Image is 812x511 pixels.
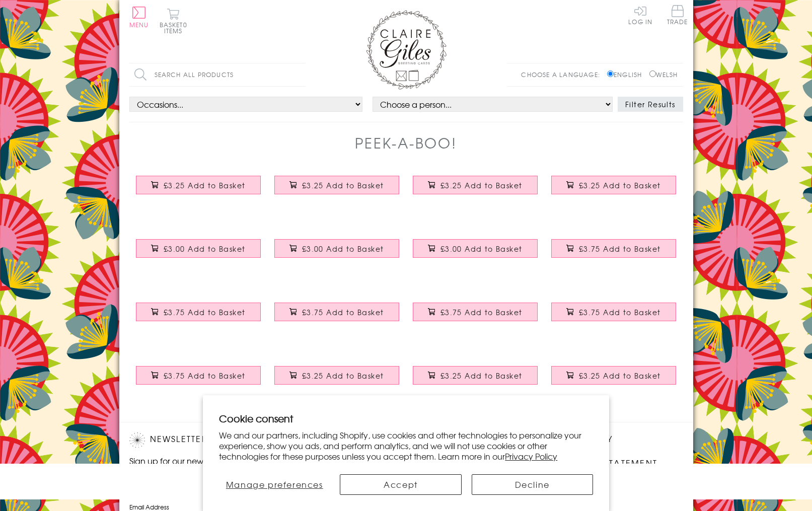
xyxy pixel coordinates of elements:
[521,70,605,79] p: Choose a language:
[545,358,683,402] a: Father's Day Card, Glasses, Happy Father's Day, See through acetate window £3.25 Add to Basket
[406,358,545,402] a: Father's Day Card, Paper Planes, Happy Father's Day, See through acetate window £3.25 Add to Basket
[551,239,676,258] button: £3.75 Add to Basket
[164,307,246,317] span: £3.75 Add to Basket
[136,239,261,258] button: £3.00 Add to Basket
[413,303,538,321] button: £3.75 Add to Basket
[164,371,246,381] span: £3.75 Add to Basket
[366,10,447,90] img: Claire Giles Greetings Cards
[649,70,678,79] label: Welsh
[274,303,399,321] button: £3.75 Add to Basket
[302,371,384,381] span: £3.25 Add to Basket
[472,474,593,495] button: Decline
[545,232,683,275] a: Mother's Day Card, Pink Spirals, Happy Mother's Day, See through acetate window £3.75 Add to Basket
[129,358,268,402] a: Mother's Day Card, Number 1, Happy Mother's Day, See through acetate window £3.75 Add to Basket
[440,371,523,381] span: £3.25 Add to Basket
[551,366,676,385] button: £3.25 Add to Basket
[440,244,523,254] span: £3.00 Add to Basket
[505,450,557,462] a: Privacy Policy
[136,176,261,194] button: £3.25 Add to Basket
[413,239,538,258] button: £3.00 Add to Basket
[129,20,149,29] span: Menu
[274,176,399,194] button: £3.25 Add to Basket
[129,63,306,86] input: Search all products
[268,358,406,402] a: Father's Day Card, Fishes, Happy Father's Day, See through acetate window £3.25 Add to Basket
[607,70,647,79] label: English
[579,180,661,190] span: £3.25 Add to Basket
[129,295,268,338] a: Mother's Day Card, Multicoloured Dots, See through acetate window £3.75 Add to Basket
[667,5,688,25] span: Trade
[551,176,676,194] button: £3.25 Add to Basket
[579,244,661,254] span: £3.75 Add to Basket
[579,371,661,381] span: £3.25 Add to Basket
[649,70,656,77] input: Welsh
[129,232,268,275] a: Valentine's Day Card, You and Me Forever, See through acetate window £3.00 Add to Basket
[226,478,323,490] span: Manage preferences
[164,180,246,190] span: £3.25 Add to Basket
[129,432,301,448] h2: Newsletter
[545,295,683,338] a: Mother's Day Card, Globe, best mum, See through acetate window £3.75 Add to Basket
[129,455,301,491] p: Sign up for our newsletter to receive the latest product launches, news and offers directly to yo...
[129,7,149,28] button: Menu
[296,63,306,86] input: Search
[355,132,457,153] h1: Peek-a-boo!
[164,244,246,254] span: £3.00 Add to Basket
[440,307,523,317] span: £3.75 Add to Basket
[302,180,384,190] span: £3.25 Add to Basket
[268,295,406,338] a: Mother's Day Card, Triangles, Happy Mother's Day, See through acetate window £3.75 Add to Basket
[268,232,406,275] a: Valentine's Day Card, Crown of leaves, See through acetate window £3.00 Add to Basket
[579,307,661,317] span: £3.75 Add to Basket
[667,5,688,27] a: Trade
[406,295,545,338] a: Mother's Day Card, Super Mum, Happy Mother's Day, See through acetate window £3.75 Add to Basket
[274,239,399,258] button: £3.00 Add to Basket
[129,168,268,211] a: Father's Day Card, Spiral, Happy Father's Day, See through acetate window £3.25 Add to Basket
[136,366,261,385] button: £3.75 Add to Basket
[268,168,406,211] a: Father's Day Card, Chevrons, Happy Father's Day, See through acetate window £3.25 Add to Basket
[302,307,384,317] span: £3.75 Add to Basket
[136,303,261,321] button: £3.75 Add to Basket
[406,168,545,211] a: Father's Day Card, Cubes and Triangles, See through acetate window £3.25 Add to Basket
[413,366,538,385] button: £3.25 Add to Basket
[219,474,330,495] button: Manage preferences
[413,176,538,194] button: £3.25 Add to Basket
[164,20,187,35] span: 0 items
[274,366,399,385] button: £3.25 Add to Basket
[160,8,187,34] button: Basket0 items
[406,232,545,275] a: Valentine's Day Card, Forever and Always, See through acetate window £3.00 Add to Basket
[440,180,523,190] span: £3.25 Add to Basket
[618,97,683,112] button: Filter Results
[219,411,593,425] h2: Cookie consent
[551,303,676,321] button: £3.75 Add to Basket
[607,70,614,77] input: English
[302,244,384,254] span: £3.00 Add to Basket
[340,474,461,495] button: Accept
[219,430,593,461] p: We and our partners, including Shopify, use cookies and other technologies to personalize your ex...
[545,168,683,211] a: Father's Day Card, Champion, Happy Father's Day, See through acetate window £3.25 Add to Basket
[628,5,652,25] a: Log In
